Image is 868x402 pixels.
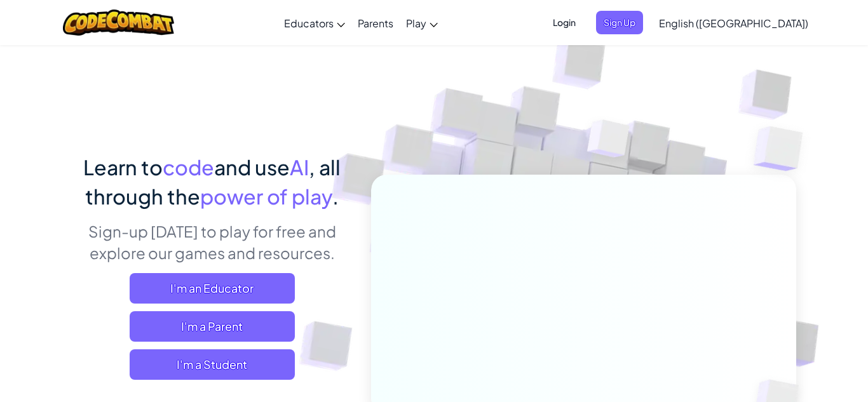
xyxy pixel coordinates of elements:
[659,17,808,30] span: English ([GEOGRAPHIC_DATA])
[72,220,352,264] p: Sign-up [DATE] to play for free and explore our games and resources.
[728,95,838,203] img: Overlap cubes
[351,6,400,40] a: Parents
[290,154,309,180] span: AI
[214,154,290,180] span: and use
[284,17,334,30] span: Educators
[596,11,643,34] button: Sign Up
[400,6,444,40] a: Play
[130,349,295,380] button: I'm a Student
[545,11,583,34] button: Login
[653,6,815,40] a: English ([GEOGRAPHIC_DATA])
[332,184,339,209] span: .
[200,184,332,209] span: power of play
[130,273,295,304] a: I'm an Educator
[278,6,351,40] a: Educators
[130,311,295,342] a: I'm a Parent
[63,10,174,36] img: CodeCombat logo
[564,95,655,189] img: Overlap cubes
[406,17,426,30] span: Play
[163,154,214,180] span: code
[83,154,163,180] span: Learn to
